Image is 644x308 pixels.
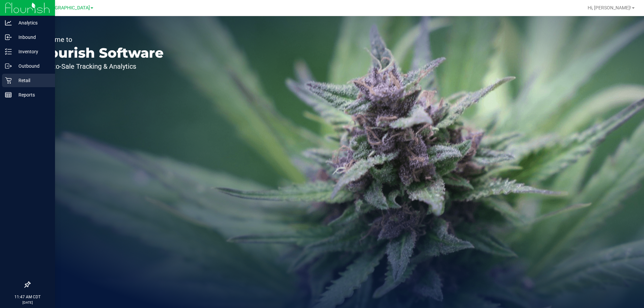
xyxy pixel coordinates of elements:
[5,63,12,69] inline-svg: Outbound
[5,91,12,98] inline-svg: Reports
[3,300,52,305] p: [DATE]
[5,34,12,41] inline-svg: Inbound
[5,48,12,55] inline-svg: Inventory
[36,36,164,43] p: Welcome to
[5,77,12,84] inline-svg: Retail
[36,63,164,70] p: Seed-to-Sale Tracking & Analytics
[12,62,52,70] p: Outbound
[44,5,90,11] span: [GEOGRAPHIC_DATA]
[5,19,12,26] inline-svg: Analytics
[36,46,164,60] p: Flourish Software
[12,48,52,56] p: Inventory
[12,91,52,99] p: Reports
[588,5,631,10] span: Hi, [PERSON_NAME]!
[3,294,52,300] p: 11:47 AM CDT
[12,19,52,27] p: Analytics
[12,33,52,41] p: Inbound
[12,76,52,84] p: Retail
